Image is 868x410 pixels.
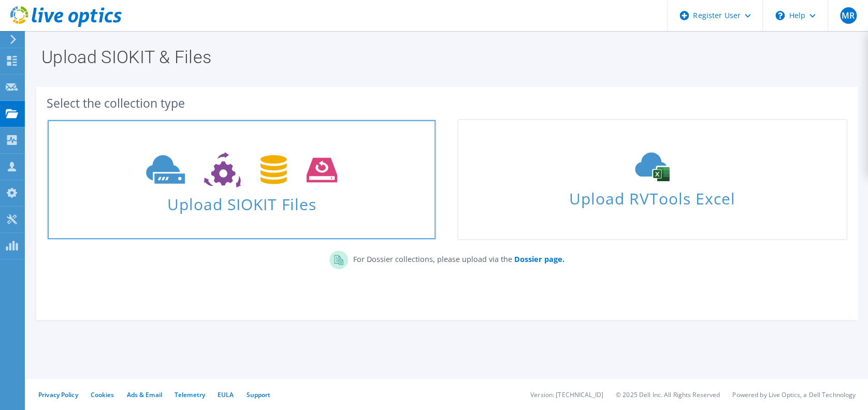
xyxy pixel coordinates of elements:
span: Upload RVTools Excel [458,185,846,207]
h1: Upload SIOKIT & Files [41,48,847,66]
a: Telemetry [175,390,205,399]
a: Cookies [91,390,114,399]
li: Powered by Live Optics, a Dell Technology [732,390,856,399]
p: For Dossier collections, please upload via the [348,251,565,265]
svg: \n [775,11,785,20]
span: MR [840,7,857,24]
b: Dossier page. [514,254,565,264]
a: Upload RVTools Excel [457,119,847,240]
a: Privacy Policy [38,390,78,399]
li: © 2025 Dell Inc. All Rights Reserved [616,390,720,399]
a: Upload SIOKIT Files [47,119,437,240]
a: Dossier page. [512,254,565,264]
a: Ads & Email [127,390,162,399]
li: Version: [TECHNICAL_ID] [530,390,603,399]
span: Upload SIOKIT Files [48,190,436,212]
div: Select the collection type [47,97,847,109]
a: EULA [218,390,234,399]
a: Support [246,390,270,399]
